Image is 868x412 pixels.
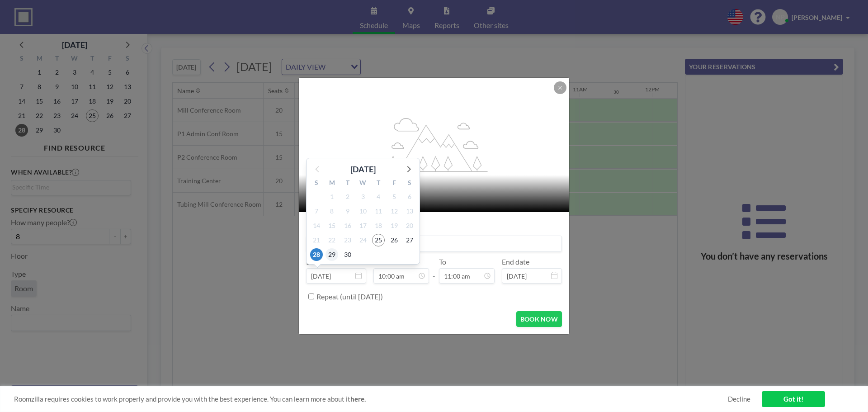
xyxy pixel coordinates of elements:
[309,178,324,189] div: S
[341,190,354,203] span: Tuesday, September 2, 2025
[324,178,340,189] div: M
[310,248,323,261] span: Sunday, September 28, 2025
[388,205,401,218] span: Friday, September 12, 2025
[357,190,369,203] span: Wednesday, September 3, 2025
[355,178,371,189] div: W
[357,219,369,232] span: Wednesday, September 17, 2025
[310,219,323,232] span: Sunday, September 14, 2025
[402,178,417,189] div: S
[403,205,416,218] span: Saturday, September 13, 2025
[310,205,323,218] span: Sunday, September 7, 2025
[310,234,323,246] span: Sunday, September 21, 2025
[388,234,401,246] span: Friday, September 26, 2025
[325,205,338,218] span: Monday, September 8, 2025
[433,260,435,280] span: -
[372,190,385,203] span: Thursday, September 4, 2025
[386,178,401,189] div: F
[372,234,385,246] span: Thursday, September 25, 2025
[762,391,825,407] a: Got it!
[516,311,562,327] button: BOOK NOW
[381,117,488,171] g: flex-grow: 1.2;
[350,395,366,403] a: here.
[502,257,529,266] label: End date
[341,248,354,261] span: Tuesday, September 30, 2025
[403,234,416,246] span: Saturday, September 27, 2025
[310,182,559,196] h2: Mill Conference Room
[357,234,369,246] span: Wednesday, September 24, 2025
[372,219,385,232] span: Thursday, September 18, 2025
[372,205,385,218] span: Thursday, September 11, 2025
[403,190,416,203] span: Saturday, September 6, 2025
[350,163,376,175] div: [DATE]
[371,178,386,189] div: T
[388,190,401,203] span: Friday, September 5, 2025
[439,257,446,266] label: To
[325,190,338,203] span: Monday, September 1, 2025
[307,236,561,251] input: Nikunj's reservation
[325,234,338,246] span: Monday, September 22, 2025
[316,292,383,301] label: Repeat (until [DATE])
[357,205,369,218] span: Wednesday, September 10, 2025
[341,234,354,246] span: Tuesday, September 23, 2025
[325,248,338,261] span: Monday, September 29, 2025
[341,219,354,232] span: Tuesday, September 16, 2025
[388,219,401,232] span: Friday, September 19, 2025
[341,205,354,218] span: Tuesday, September 9, 2025
[728,395,750,403] a: Decline
[340,178,355,189] div: T
[325,219,338,232] span: Monday, September 15, 2025
[14,395,728,403] span: Roomzilla requires cookies to work properly and provide you with the best experience. You can lea...
[403,219,416,232] span: Saturday, September 20, 2025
